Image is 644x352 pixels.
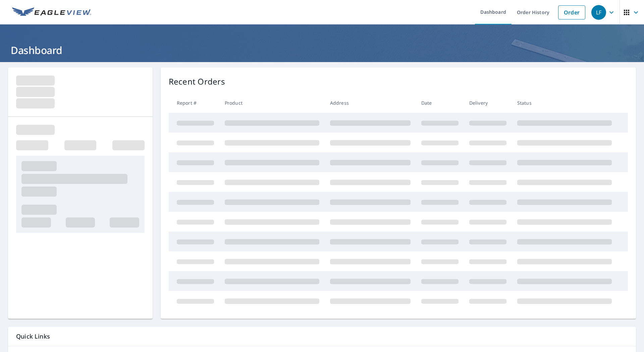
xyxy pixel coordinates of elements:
th: Report # [169,93,219,113]
p: Recent Orders [169,76,225,88]
h1: Dashboard [8,43,636,57]
p: Quick Links [16,332,628,341]
a: Order [558,5,585,19]
th: Product [219,93,325,113]
img: EV Logo [12,7,91,17]
th: Delivery [464,93,512,113]
th: Address [325,93,416,113]
th: Status [512,93,617,113]
th: Date [416,93,464,113]
div: LF [591,5,606,20]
